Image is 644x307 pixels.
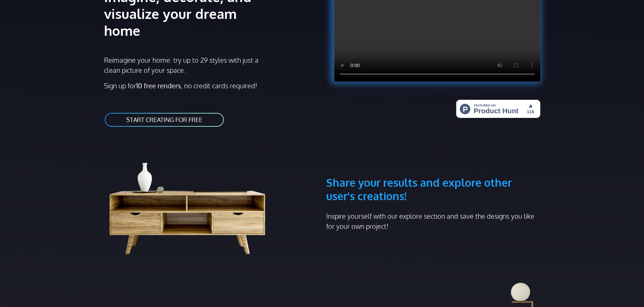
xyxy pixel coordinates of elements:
[456,100,540,118] img: HomeStyler AI - Interior Design Made Easy: One Click to Your Dream Home | Product Hunt
[104,81,318,91] p: Sign up for , no credit cards required!
[136,81,181,90] strong: 10 free renders
[104,144,281,258] img: living room cabinet
[326,144,540,203] h3: Share your results and explore other user's creations!
[104,112,225,127] a: START CREATING FOR FREE
[326,211,540,231] p: Inspire yourself with our explore section and save the designs you like for your own project!
[104,55,265,75] p: Reimagine your home: try up to 29 styles with just a clean picture of your space.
